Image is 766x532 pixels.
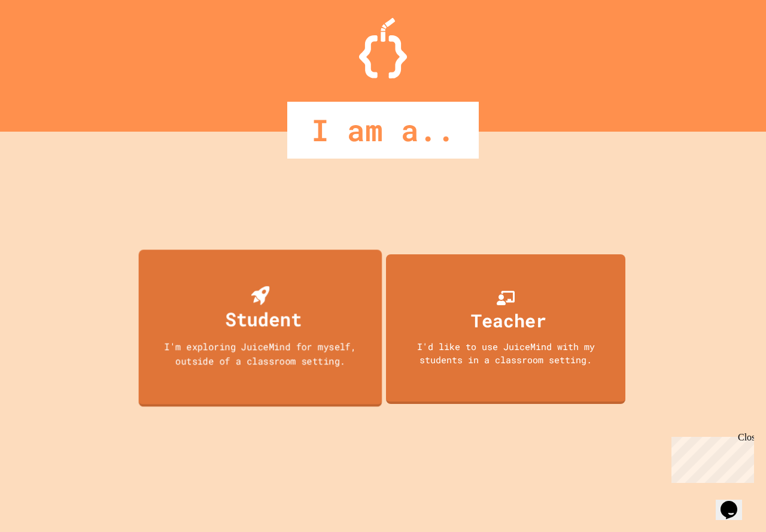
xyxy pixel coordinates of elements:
[287,102,479,159] div: I am a..
[716,484,754,520] iframe: chat widget
[398,340,613,367] div: I'd like to use JuiceMind with my students in a classroom setting.
[5,5,83,76] div: Chat with us now!Close
[667,432,754,483] iframe: chat widget
[471,307,546,334] div: Teacher
[151,339,370,367] div: I'm exploring JuiceMind for myself, outside of a classroom setting.
[359,18,407,78] img: Logo.svg
[225,305,302,333] div: Student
